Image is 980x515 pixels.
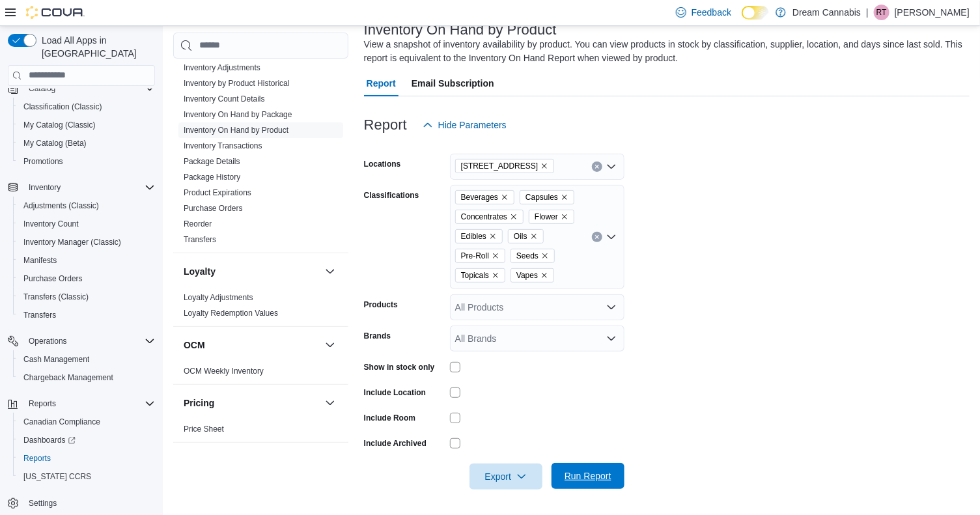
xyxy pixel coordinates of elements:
span: Adjustments (Classic) [23,201,99,211]
span: Inventory Manager (Classic) [18,234,155,250]
a: Inventory Manager (Classic) [18,234,126,250]
button: [US_STATE] CCRS [13,467,160,486]
span: Oils [514,230,527,243]
span: [STREET_ADDRESS] [461,160,539,173]
span: Pre-Roll [455,249,505,263]
span: Flower [535,210,558,223]
h3: Report [364,117,407,133]
a: Purchase Orders [18,271,88,286]
button: Promotions [13,152,160,171]
button: Adjustments (Classic) [13,197,160,215]
span: Purchase Orders [18,271,155,286]
a: Dashboards [13,431,160,449]
a: Inventory On Hand by Package [184,110,292,119]
span: Transfers [18,307,155,323]
span: Concentrates [461,210,507,223]
span: Purchase Orders [23,273,83,284]
span: Dark Mode [742,20,742,20]
a: Reorder [184,219,212,229]
button: Manifests [13,251,160,270]
span: Pre-Roll [461,249,489,262]
button: Inventory [3,178,160,197]
a: My Catalog (Classic) [18,117,101,133]
button: Remove Seeds from selection in this group [541,252,549,260]
span: Loyalty Redemption Values [184,308,278,318]
span: Reports [23,396,155,411]
label: Locations [364,159,401,169]
a: Settings [23,495,62,511]
span: Concentrates [455,210,524,224]
div: View a snapshot of inventory availability by product. You can view products in stock by classific... [364,38,963,65]
span: Topicals [455,268,505,283]
button: Inventory Count [13,215,160,233]
button: Export [469,464,542,490]
button: Operations [23,333,72,349]
span: 5673 Osgoode Main St [455,159,555,173]
a: Dashboards [18,432,81,448]
a: Cash Management [18,352,94,367]
button: Run Report [552,463,624,489]
button: Operations [3,332,160,350]
span: Transfers [184,234,216,245]
h3: Loyalty [184,265,216,278]
span: Manifests [23,255,57,266]
span: My Catalog (Beta) [23,138,87,148]
button: Catalog [3,79,160,98]
span: Seeds [511,249,555,263]
button: Clear input [592,161,602,172]
button: Loyalty [184,265,320,278]
span: Cash Management [18,352,155,367]
span: Promotions [23,156,63,167]
div: Inventory [173,60,348,253]
div: OCM [173,363,348,384]
button: Remove Topicals from selection in this group [492,271,499,279]
span: Email Subscription [412,70,494,96]
label: Products [364,299,398,310]
button: Loyalty [322,264,338,279]
button: Canadian Compliance [13,413,160,431]
a: Transfers [18,307,61,323]
a: Product Expirations [184,188,251,197]
label: Include Room [364,413,415,423]
span: Oils [508,229,544,244]
button: Clear input [592,232,602,242]
span: Beverages [461,191,498,204]
p: Dream Cannabis [792,5,861,20]
span: Vapes [511,268,554,283]
button: Catalog [23,81,61,96]
span: Reports [18,451,155,466]
a: Package Details [184,157,240,166]
button: Classification (Classic) [13,98,160,116]
button: Reports [23,396,61,411]
a: Inventory by Product Historical [184,79,290,88]
span: Vapes [516,269,538,282]
button: OCM [322,337,338,353]
h3: OCM [184,339,205,352]
a: OCM Weekly Inventory [184,367,264,376]
span: Inventory On Hand by Product [184,125,288,135]
label: Show in stock only [364,362,435,372]
button: OCM [184,339,320,352]
span: Inventory Manager (Classic) [23,237,121,247]
span: Catalog [23,81,155,96]
button: Pricing [322,395,338,411]
span: Product Expirations [184,188,251,198]
button: Reports [3,395,160,413]
a: Purchase Orders [184,204,243,213]
span: Seeds [516,249,539,262]
label: Classifications [364,190,419,201]
button: Remove Pre-Roll from selection in this group [492,252,499,260]
span: Topicals [461,269,489,282]
h3: Pricing [184,397,214,410]
a: Price Sheet [184,425,224,434]
label: Include Archived [364,438,427,449]
button: My Catalog (Classic) [13,116,160,134]
span: Hide Parameters [438,118,507,132]
span: Edibles [461,230,486,243]
p: [PERSON_NAME] [895,5,970,20]
div: Pricing [173,421,348,442]
span: Capsules [520,190,574,204]
button: Pricing [184,397,320,410]
button: Reports [13,449,160,467]
span: Run Report [565,469,611,482]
